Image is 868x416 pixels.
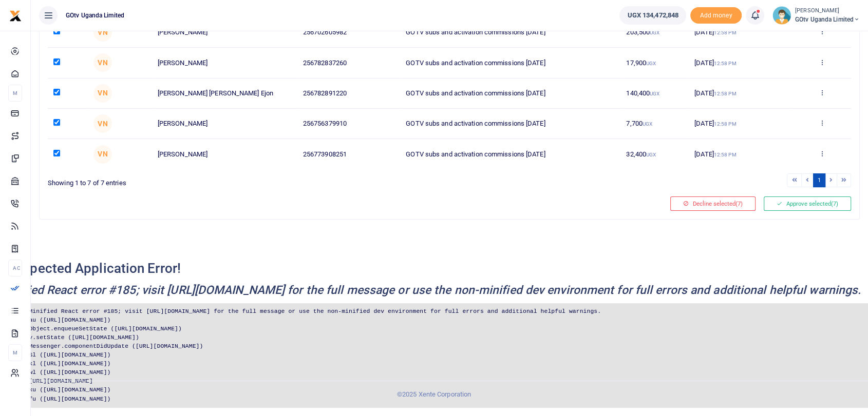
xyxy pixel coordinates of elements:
[8,344,22,361] li: M
[714,61,737,66] small: 12:58 PM
[772,6,791,25] img: profile-user
[93,53,112,72] span: Valeria Namyenya
[831,200,838,207] span: (7)
[152,109,297,139] td: [PERSON_NAME]
[400,109,620,139] td: GOTV subs and activation commissions [DATE]
[795,7,860,15] small: [PERSON_NAME]
[772,6,860,25] a: profile-user [PERSON_NAME] GOtv Uganda Limited
[620,78,689,109] td: 140,400
[93,145,112,164] span: Valeria Namyenya
[714,30,737,35] small: 12:58 PM
[689,17,792,48] td: [DATE]
[93,23,112,42] span: Valeria Namyenya
[152,48,297,78] td: [PERSON_NAME]
[690,7,742,24] span: Add money
[813,173,825,187] a: 1
[689,78,792,109] td: [DATE]
[689,109,792,139] td: [DATE]
[400,139,620,169] td: GOTV subs and activation commissions [DATE]
[297,139,400,169] td: 256773908251
[9,10,22,22] img: logo-small
[9,11,22,19] a: logo-small logo-large logo-large
[690,7,742,24] li: Toup your wallet
[152,139,297,169] td: [PERSON_NAME]
[620,139,689,169] td: 32,400
[152,78,297,109] td: [PERSON_NAME] [PERSON_NAME] Ejon
[646,152,656,157] small: UGX
[650,91,659,96] small: UGX
[714,121,737,127] small: 12:58 PM
[714,152,737,157] small: 12:58 PM
[795,15,860,24] span: GOtv Uganda Limited
[627,10,678,21] span: UGX 134,472,848
[689,48,792,78] td: [DATE]
[620,109,689,139] td: 7,700
[400,48,620,78] td: GOTV subs and activation commissions [DATE]
[297,17,400,48] td: 256702605982
[620,17,689,48] td: 203,500
[297,109,400,139] td: 256756379910
[650,30,659,35] small: UGX
[152,17,297,48] td: [PERSON_NAME]
[48,172,445,188] div: Showing 1 to 7 of 7 entries
[93,84,112,103] span: Valeria Namyenya
[619,6,686,25] a: UGX 134,472,848
[400,17,620,48] td: GOTV subs and activation commissions [DATE]
[670,196,756,211] button: Decline selected(7)
[620,48,689,78] td: 17,900
[297,78,400,109] td: 256782891220
[62,11,128,20] span: GOtv Uganda Limited
[764,196,851,211] button: Approve selected(7)
[8,85,22,102] li: M
[400,78,620,109] td: GOTV subs and activation commissions [DATE]
[689,139,792,169] td: [DATE]
[714,91,737,96] small: 12:58 PM
[646,61,656,66] small: UGX
[93,114,112,133] span: Valeria Namyenya
[8,260,22,276] li: Ac
[297,48,400,78] td: 256782837260
[690,11,742,18] a: Add money
[735,200,743,207] span: (7)
[643,121,652,127] small: UGX
[615,6,690,25] li: Wallet ballance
